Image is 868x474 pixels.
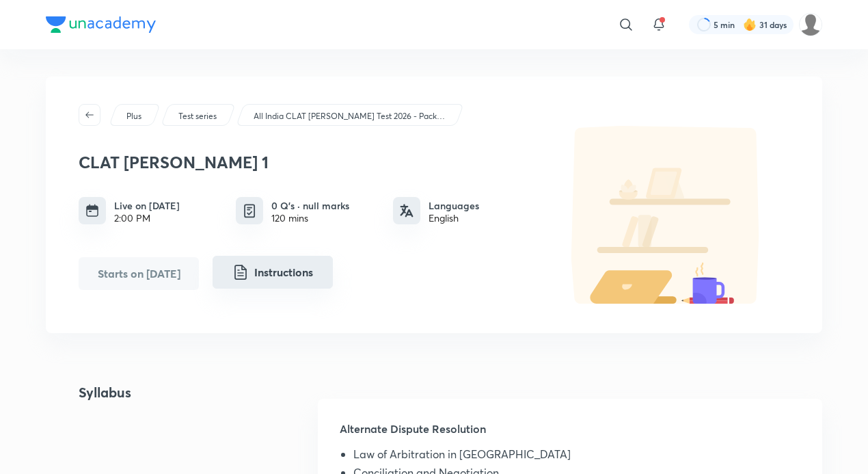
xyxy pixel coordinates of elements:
[400,204,413,218] img: languages
[799,13,822,36] img: Adithyan
[743,18,757,31] img: streak
[176,110,219,122] a: Test series
[254,110,445,122] p: All India CLAT [PERSON_NAME] Test 2026 - Pack of 25
[126,110,141,122] p: Plus
[353,448,800,466] li: Law of Arbitration in [GEOGRAPHIC_DATA]
[79,153,537,172] h3: CLAT [PERSON_NAME] 1
[114,198,180,213] h6: Live on [DATE]
[213,256,333,289] button: Instructions
[271,198,349,213] h6: 0 Q’s · null marks
[124,110,144,122] a: Plus
[340,421,800,448] h5: Alternate Dispute Resolution
[252,110,448,122] a: All India CLAT [PERSON_NAME] Test 2026 - Pack of 25
[46,16,156,33] img: Company Logo
[85,204,99,218] img: timing
[429,213,479,224] div: English
[114,213,180,224] div: 2:00 PM
[543,126,789,304] img: default
[232,264,249,280] img: instruction
[271,213,349,224] div: 120 mins
[241,202,258,220] img: quiz info
[429,198,479,213] h6: Languages
[79,257,199,290] button: Starts on Sep 6
[178,110,217,122] p: Test series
